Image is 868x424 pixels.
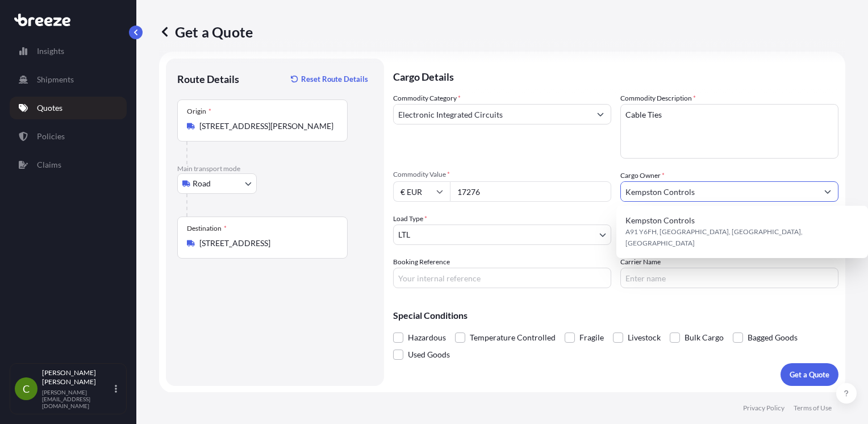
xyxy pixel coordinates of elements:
[394,104,590,124] input: Select a commodity type
[620,256,661,268] label: Carrier Name
[37,159,61,171] p: Claims
[37,102,62,114] p: Quotes
[393,170,611,179] span: Commodity Value
[393,256,450,268] label: Booking Reference
[620,170,665,181] label: Cargo Owner
[187,224,227,233] div: Destination
[393,268,611,288] input: Your internal reference
[794,404,832,413] p: Terms of Use
[37,74,74,85] p: Shipments
[620,93,696,104] label: Commodity Description
[177,173,257,194] button: Select transport
[579,329,604,346] span: Fragile
[621,210,863,253] div: Suggestions
[159,23,253,41] p: Get a Quote
[621,181,817,202] input: Full name
[393,59,838,93] p: Cargo Details
[748,329,798,346] span: Bagged Goods
[187,107,211,116] div: Origin
[470,329,556,346] span: Temperature Controlled
[590,104,611,124] button: Show suggestions
[817,181,838,202] button: Show suggestions
[625,226,859,249] span: A91 Y6FH, [GEOGRAPHIC_DATA], [GEOGRAPHIC_DATA], [GEOGRAPHIC_DATA]
[620,268,838,288] input: Enter name
[393,213,427,225] span: Load Type
[450,181,611,202] input: Type amount
[628,329,661,346] span: Livestock
[743,404,784,413] p: Privacy Policy
[37,131,65,142] p: Policies
[23,383,30,394] span: C
[177,72,239,86] p: Route Details
[408,346,450,363] span: Used Goods
[625,215,695,226] span: Kempston Controls
[37,45,64,57] p: Insights
[42,389,112,409] p: [PERSON_NAME][EMAIL_ADDRESS][DOMAIN_NAME]
[408,329,446,346] span: Hazardous
[193,178,211,189] span: Road
[42,368,112,386] p: [PERSON_NAME] [PERSON_NAME]
[301,73,368,85] p: Reset Route Details
[685,329,724,346] span: Bulk Cargo
[199,238,333,249] input: Destination
[393,311,838,320] p: Special Conditions
[199,120,333,132] input: Origin
[790,369,829,380] p: Get a Quote
[177,164,373,173] p: Main transport mode
[398,229,410,240] span: LTL
[393,93,461,104] label: Commodity Category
